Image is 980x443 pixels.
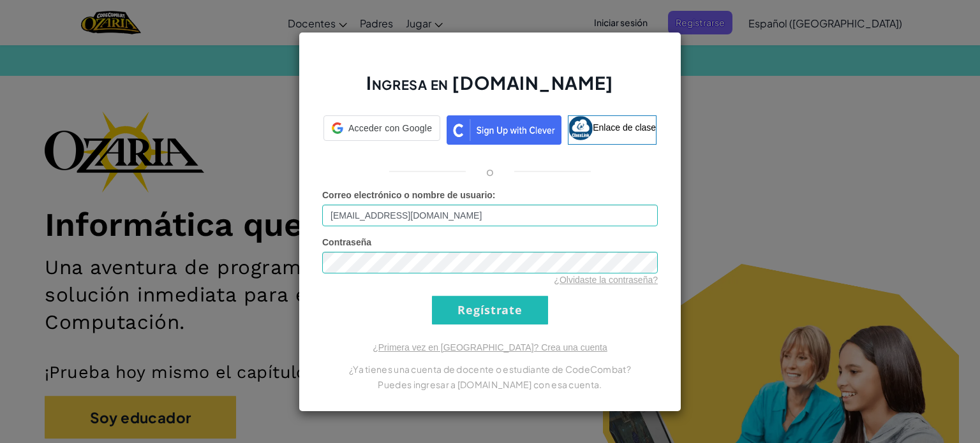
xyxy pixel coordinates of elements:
a: Acceder con Google [323,115,440,145]
a: ¿Primera vez en [GEOGRAPHIC_DATA]? Crea una cuenta [373,342,607,352]
font: Correo electrónico o nombre de usuario [322,190,493,200]
input: Regístrate [432,296,548,324]
font: Contraseña [322,237,371,247]
img: clever_sso_button@2x.png [447,115,561,145]
div: Acceder con Google [323,115,440,141]
font: Puedes ingresar a [DOMAIN_NAME] con esa cuenta. [378,379,602,390]
font: : [493,190,496,200]
font: Ingresa en [DOMAIN_NAME] [366,71,613,94]
font: Acceder con Google [348,123,432,133]
font: ¿Ya tienes una cuenta de docente o estudiante de CodeCombat? [349,363,631,375]
font: Enlace de clase [593,122,656,132]
font: o [486,164,494,178]
img: classlink-logo-small.png [568,116,593,140]
a: ¿Olvidaste la contraseña? [554,275,658,285]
